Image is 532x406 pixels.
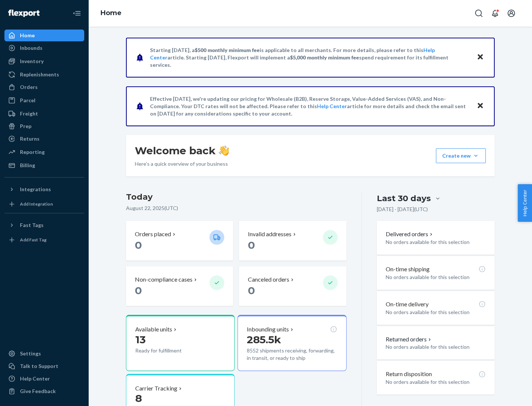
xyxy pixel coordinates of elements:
[126,266,233,306] button: Non-compliance cases 0
[248,284,255,297] span: 0
[126,315,235,371] button: Available units13Ready for fulfillment
[239,266,346,306] button: Canceled orders 0
[247,333,281,346] span: 285.5k
[20,58,44,65] div: Inventory
[4,30,84,41] a: Home
[135,239,142,251] span: 0
[126,204,347,212] p: August 22, 2025 ( UTC )
[135,284,142,297] span: 0
[4,348,84,359] a: Settings
[4,385,84,397] button: Give Feedback
[100,9,122,17] a: Home
[377,206,428,213] p: [DATE] - [DATE] ( UTC )
[317,103,347,109] a: Help Center
[4,198,84,210] a: Add Integration
[386,343,486,351] p: No orders available for this selection
[239,221,346,261] button: Invalid addresses 0
[69,6,84,21] button: Close Navigation
[518,184,532,222] button: Help Center
[20,44,42,52] div: Inbounds
[20,32,35,39] div: Home
[135,325,172,334] p: Available units
[475,101,485,111] button: Close
[4,133,84,145] a: Returns
[377,193,431,204] div: Last 30 days
[20,201,53,207] div: Add Integration
[20,375,50,382] div: Help Center
[4,146,84,158] a: Reporting
[386,370,432,378] p: Return disposition
[20,71,59,78] div: Replenishments
[8,10,40,17] img: Flexport logo
[135,333,146,346] span: 13
[150,95,470,117] p: Effective [DATE], we're updating our pricing for Wholesale (B2B), Reserve Storage, Value-Added Se...
[4,42,84,54] a: Inbounds
[4,69,84,80] a: Replenishments
[20,186,51,193] div: Integrations
[20,123,31,130] div: Prep
[386,230,434,238] button: Delivered orders
[4,219,84,231] button: Fast Tags
[126,191,347,203] h3: Today
[20,388,56,395] div: Give Feedback
[4,81,84,93] a: Orders
[20,221,44,229] div: Fast Tags
[135,347,204,354] p: Ready for fulfillment
[386,378,486,386] p: No orders available for this selection
[135,230,171,238] p: Orders placed
[219,145,229,156] img: hand-wave emoji
[4,234,84,246] a: Add Fast Tag
[20,350,41,357] div: Settings
[135,275,192,284] p: Non-compliance cases
[20,110,38,117] div: Freight
[150,47,470,69] p: Starting [DATE], a is applicable to all merchants. For more details, please refer to this article...
[20,362,58,370] div: Talk to Support
[195,47,260,53] span: $500 monthly minimum fee
[135,144,229,157] h1: Welcome back
[386,300,429,309] p: On-time delivery
[248,275,289,284] p: Canceled orders
[135,392,142,405] span: 8
[4,183,84,195] button: Integrations
[290,54,359,61] span: $5,000 monthly minimum fee
[386,273,486,281] p: No orders available for this selection
[475,52,485,63] button: Close
[20,135,40,142] div: Returns
[247,347,337,362] p: 8552 shipments receiving, forwarding, in transit, or ready to ship
[386,265,430,273] p: On-time shipping
[20,83,38,91] div: Orders
[238,315,346,371] button: Inbounding units285.5k8552 shipments receiving, forwarding, in transit, or ready to ship
[4,360,84,372] a: Talk to Support
[95,3,127,24] ol: breadcrumbs
[4,94,84,106] a: Parcel
[4,108,84,120] a: Freight
[386,238,486,246] p: No orders available for this selection
[4,159,84,171] a: Billing
[4,120,84,132] a: Prep
[504,6,519,21] button: Open account menu
[248,230,291,238] p: Invalid addresses
[4,373,84,385] a: Help Center
[20,162,35,169] div: Billing
[135,160,229,168] p: Here’s a quick overview of your business
[471,6,486,21] button: Open Search Box
[436,148,486,163] button: Create new
[20,97,35,104] div: Parcel
[4,55,84,67] a: Inventory
[386,309,486,316] p: No orders available for this selection
[386,335,433,344] button: Returned orders
[135,384,177,393] p: Carrier Tracking
[20,148,45,156] div: Reporting
[248,239,255,251] span: 0
[247,325,289,334] p: Inbounding units
[20,237,47,243] div: Add Fast Tag
[126,221,233,261] button: Orders placed 0
[488,6,502,21] button: Open notifications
